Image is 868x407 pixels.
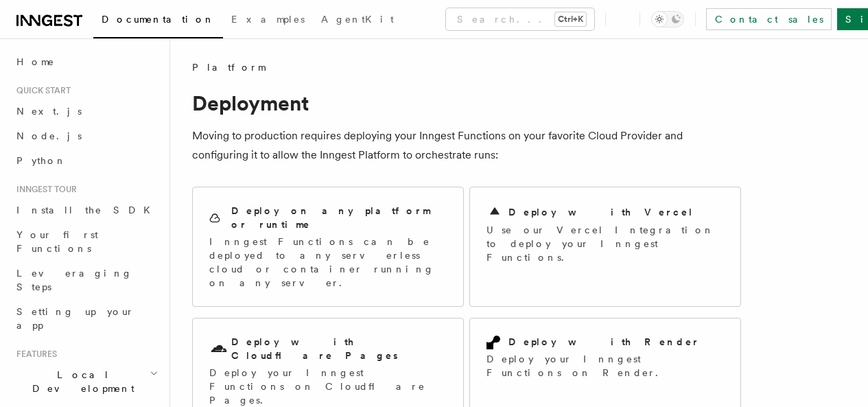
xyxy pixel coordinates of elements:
span: Quick start [11,85,71,96]
span: Setting up your app [16,306,134,331]
h2: Deploy with Render [508,335,700,349]
span: AgentKit [321,14,394,25]
p: Inngest Functions can be deployed to any serverless cloud or container running on any server. [209,235,447,290]
button: Local Development [11,362,161,401]
span: Your first Functions [16,229,98,254]
a: Deploy on any platform or runtimeInngest Functions can be deployed to any serverless cloud or con... [192,187,464,307]
p: Moving to production requires deploying your Inngest Functions on your favorite Cloud Provider an... [192,126,741,165]
a: Python [11,148,161,173]
a: Your first Functions [11,222,161,261]
span: Examples [231,14,305,25]
span: Leveraging Steps [16,268,132,292]
h2: Deploy on any platform or runtime [231,204,447,231]
a: Node.js [11,124,161,148]
p: Deploy your Inngest Functions on Cloudflare Pages. [209,366,447,407]
a: Next.js [11,99,161,124]
button: Search...Ctrl+K [446,8,594,30]
a: AgentKit [313,4,402,37]
a: Install the SDK [11,198,161,222]
a: Home [11,49,161,74]
h1: Deployment [192,91,741,115]
span: Home [16,55,55,69]
svg: Cloudflare [209,340,228,359]
a: Contact sales [706,8,832,30]
p: Use our Vercel Integration to deploy your Inngest Functions. [486,223,724,264]
a: Documentation [93,4,223,38]
p: Deploy your Inngest Functions on Render. [486,352,724,380]
a: Examples [223,4,313,37]
span: Inngest tour [11,184,77,195]
span: Install the SDK [16,205,159,216]
a: Leveraging Steps [11,261,161,299]
kbd: Ctrl+K [555,12,586,26]
span: Platform [192,60,265,74]
span: Local Development [11,368,150,395]
h2: Deploy with Cloudflare Pages [231,335,447,362]
span: Documentation [102,14,215,25]
button: Toggle dark mode [651,11,684,27]
a: Deploy with VercelUse our Vercel Integration to deploy your Inngest Functions. [469,187,741,307]
a: Setting up your app [11,299,161,338]
span: Next.js [16,106,82,117]
span: Python [16,155,67,166]
span: Node.js [16,130,82,141]
span: Features [11,349,57,360]
h2: Deploy with Vercel [508,205,694,219]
